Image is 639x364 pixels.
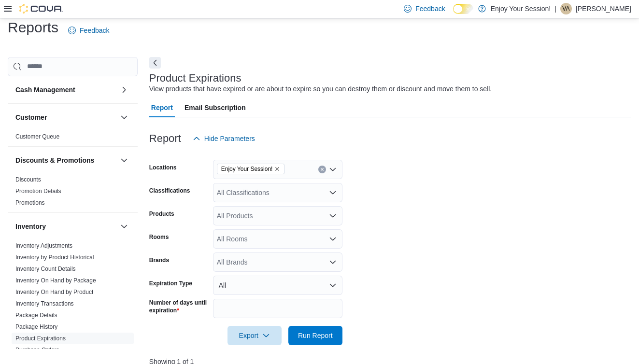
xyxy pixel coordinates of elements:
button: Remove Enjoy Your Session! from selection in this group [274,166,280,172]
label: Expiration Type [149,280,192,287]
div: View products that have expired or are about to expire so you can destroy them or discount and mo... [149,84,492,94]
span: Inventory by Product Historical [15,253,94,261]
label: Products [149,210,174,218]
span: Dark Mode [453,14,454,14]
span: Run Report [298,331,333,340]
label: Classifications [149,187,190,195]
h1: Reports [8,18,58,37]
a: Purchase Orders [15,347,59,353]
span: Enjoy Your Session! [217,164,285,174]
button: Customer [118,112,130,123]
button: Open list of options [329,212,337,220]
span: VA [562,3,569,14]
h3: Report [149,133,181,144]
input: Dark Mode [453,4,473,14]
button: Discounts & Promotions [15,155,116,165]
a: Customer Queue [15,133,59,140]
span: Package History [15,323,57,331]
label: Number of days until expiration [149,299,209,314]
img: Cova [19,4,63,14]
div: Customer [8,131,138,146]
label: Brands [149,256,169,264]
span: Promotion Details [15,187,61,195]
button: Customer [15,112,116,122]
button: Inventory [118,221,130,232]
a: Inventory Transactions [15,300,74,307]
a: Package History [15,323,57,330]
span: Export [233,326,276,345]
button: Open list of options [329,235,337,243]
span: Email Subscription [185,98,246,117]
button: Export [227,326,282,345]
span: Enjoy Your Session! [221,164,273,174]
button: Inventory [15,222,116,231]
span: Customer Queue [15,133,59,140]
a: Promotions [15,199,45,206]
button: All [213,276,342,295]
a: Promotion Details [15,188,61,195]
a: Inventory On Hand by Product [15,289,93,295]
span: Inventory Count Details [15,265,76,273]
span: Promotions [15,199,45,207]
button: Next [149,57,161,69]
p: | [554,3,556,14]
button: Cash Management [15,85,116,95]
span: Package Details [15,311,57,319]
a: Feedback [64,21,113,40]
a: Package Details [15,312,57,319]
span: Inventory Transactions [15,300,74,308]
button: Discounts & Promotions [118,154,130,166]
a: Discounts [15,176,41,183]
a: Inventory by Product Historical [15,254,94,261]
span: Feedback [415,4,445,14]
p: Enjoy Your Session! [491,3,551,14]
button: Open list of options [329,166,337,173]
label: Rooms [149,233,169,241]
button: Run Report [288,326,342,345]
button: Open list of options [329,189,337,196]
span: Hide Parameters [204,134,255,143]
label: Locations [149,164,177,171]
p: [PERSON_NAME] [576,3,631,14]
button: Cash Management [118,84,130,96]
div: Discounts & Promotions [8,174,138,212]
button: Clear input [318,166,326,173]
h3: Cash Management [15,85,75,95]
h3: Customer [15,112,47,122]
a: Inventory Adjustments [15,242,72,249]
a: Product Expirations [15,335,66,342]
span: Feedback [80,26,109,35]
span: Report [151,98,173,117]
a: Inventory Count Details [15,266,76,272]
div: Vanessa Ashmead [560,3,572,14]
h3: Product Expirations [149,72,241,84]
h3: Discounts & Promotions [15,155,94,165]
h3: Inventory [15,222,46,231]
a: Inventory On Hand by Package [15,277,96,284]
button: Open list of options [329,258,337,266]
button: Hide Parameters [189,129,259,148]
